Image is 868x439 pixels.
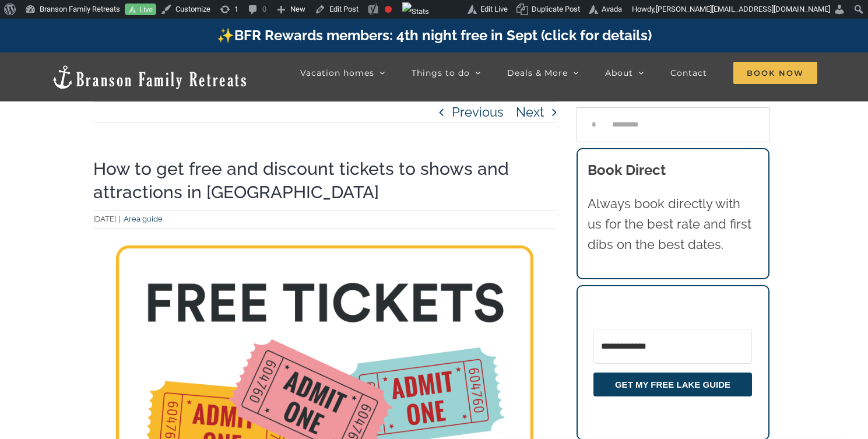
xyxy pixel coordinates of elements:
[656,5,830,13] span: [PERSON_NAME][EMAIL_ADDRESS][DOMAIN_NAME]
[593,329,752,364] input: Email Address
[605,69,633,77] span: About
[733,61,817,85] a: Book Now
[300,61,817,85] nav: Main Menu
[670,61,707,85] a: Contact
[605,61,644,85] a: About
[93,215,116,223] span: [DATE]
[588,161,666,178] b: Book Direct
[507,61,579,85] a: Deals & More
[300,69,374,77] span: Vacation homes
[93,157,557,204] h1: How to get free and discount tickets to shows and attractions in [GEOGRAPHIC_DATA]
[412,61,481,85] a: Things to do
[300,61,385,85] a: Vacation homes
[577,107,769,142] input: Search...
[588,194,758,255] p: Always book directly with us for the best rate and first dibs on the best dates.
[412,69,470,77] span: Things to do
[516,102,544,122] a: Next
[452,102,504,122] a: Previous
[402,2,429,21] img: Views over 48 hours. Click for more Jetpack Stats.
[125,3,156,16] a: Live
[507,69,568,77] span: Deals & More
[670,69,707,77] span: Contact
[733,62,817,84] span: Book Now
[577,107,612,142] input: Search
[217,27,652,44] a: ✨BFR Rewards members: 4th night free in Sept (click for details)
[116,215,124,223] span: |
[593,373,752,396] button: GET MY FREE LAKE GUIDE
[385,6,392,13] div: Focus keyphrase not set
[51,64,248,90] img: Branson Family Retreats Logo
[124,215,163,223] a: Area guide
